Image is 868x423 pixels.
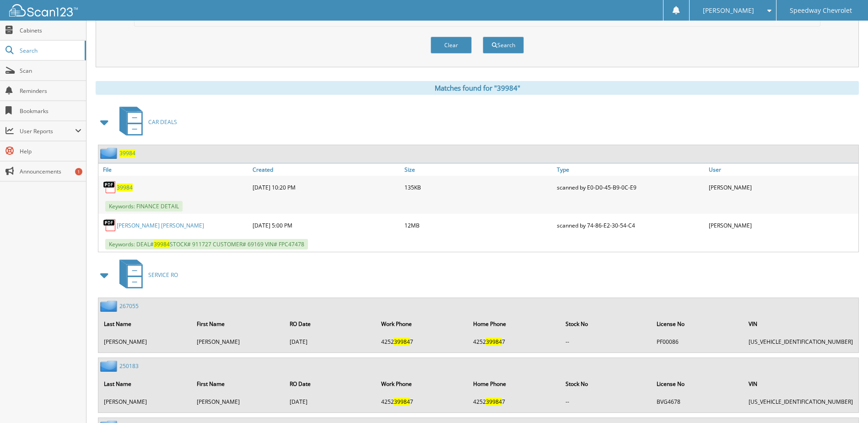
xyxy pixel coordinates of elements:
[192,334,284,349] td: [PERSON_NAME]
[20,147,81,155] span: Help
[285,374,376,393] th: RO Date
[402,216,554,234] div: 12MB
[703,8,754,13] span: [PERSON_NAME]
[250,163,402,176] a: Created
[744,394,857,409] td: [US_VEHICLE_IDENTIFICATION_NUMBER]
[377,394,468,409] td: 4252 7
[744,315,857,333] th: VIN
[377,334,468,349] td: 4252 7
[99,394,191,409] td: [PERSON_NAME]
[192,374,284,393] th: First Name
[561,394,652,409] td: --
[469,394,560,409] td: 4252 7
[99,315,191,333] th: Last Name
[105,201,183,211] span: Keywords: FINANCE DETAIL
[706,163,858,176] a: User
[20,168,81,175] span: Announcements
[99,374,191,393] th: Last Name
[119,302,139,310] a: 267055
[148,118,177,126] span: CAR DEALS
[285,315,376,333] th: RO Date
[20,107,81,115] span: Bookmarks
[744,374,857,393] th: VIN
[9,4,78,16] img: scan123-logo-white.svg
[192,394,284,409] td: [PERSON_NAME]
[652,394,743,409] td: BVG4678
[561,315,652,333] th: Stock No
[98,163,250,176] a: File
[790,8,852,13] span: Speedway Chevrolet
[652,374,743,393] th: License No
[706,178,858,196] div: [PERSON_NAME]
[117,184,133,191] a: 39984
[192,315,284,333] th: First Name
[555,216,706,234] div: scanned by 74-86-E2-30-54-C4
[100,300,119,312] img: folder2.png
[119,362,139,370] a: 250183
[105,239,308,249] span: Keywords: DEAL# STOCK# 911727 CUSTOMER# 69169 VIN# FPC47478
[431,37,472,54] button: Clear
[706,216,858,234] div: [PERSON_NAME]
[119,149,135,157] a: 39984
[100,360,119,372] img: folder2.png
[20,27,81,34] span: Cabinets
[486,338,502,346] span: 39984
[394,398,410,406] span: 39984
[483,37,524,54] button: Search
[117,222,204,229] a: [PERSON_NAME] [PERSON_NAME]
[96,81,859,95] div: Matches found for "39984"
[20,47,80,54] span: Search
[561,334,652,349] td: --
[377,315,468,333] th: Work Phone
[154,240,170,248] span: 39984
[114,104,177,140] a: CAR DEALS
[402,163,554,176] a: Size
[20,127,75,135] span: User Reports
[114,257,178,293] a: SERVICE RO
[377,374,468,393] th: Work Phone
[469,374,560,393] th: Home Phone
[402,178,554,196] div: 135KB
[555,163,706,176] a: Type
[486,398,502,406] span: 39984
[285,394,376,409] td: [DATE]
[285,334,376,349] td: [DATE]
[744,334,857,349] td: [US_VEHICLE_IDENTIFICATION_NUMBER]
[652,334,743,349] td: PF00086
[555,178,706,196] div: scanned by E0-D0-45-B9-0C-E9
[652,315,743,333] th: License No
[148,271,178,279] span: SERVICE RO
[20,67,81,75] span: Scan
[469,315,560,333] th: Home Phone
[561,374,652,393] th: Stock No
[75,168,82,175] div: 1
[394,338,410,346] span: 39984
[20,87,81,95] span: Reminders
[250,178,402,196] div: [DATE] 10:20 PM
[103,218,117,232] img: PDF.png
[469,334,560,349] td: 4252 7
[99,334,191,349] td: [PERSON_NAME]
[250,216,402,234] div: [DATE] 5:00 PM
[100,147,119,159] img: folder2.png
[103,180,117,194] img: PDF.png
